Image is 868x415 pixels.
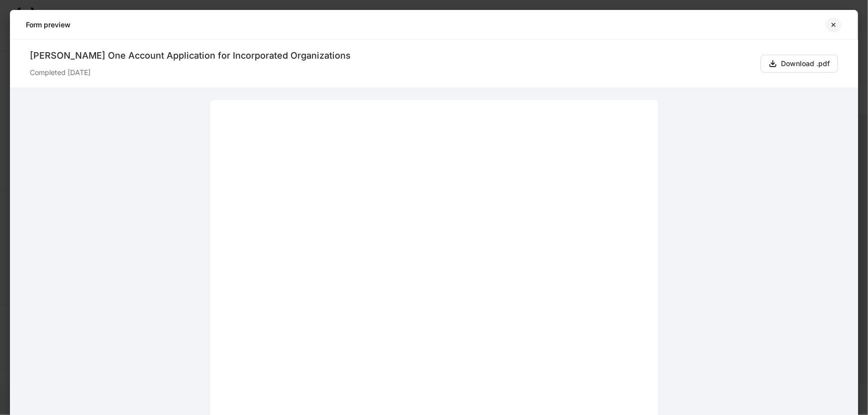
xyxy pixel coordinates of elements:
div: [PERSON_NAME] One Account Application for Incorporated Organizations [30,50,753,62]
h5: Form preview [26,20,71,30]
section: Clear Form [519,113,570,125]
button: Download .pdf [761,55,838,73]
section: Print Form [580,113,632,125]
div: Completed [DATE] [30,62,753,78]
div: Download .pdf [769,60,830,68]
